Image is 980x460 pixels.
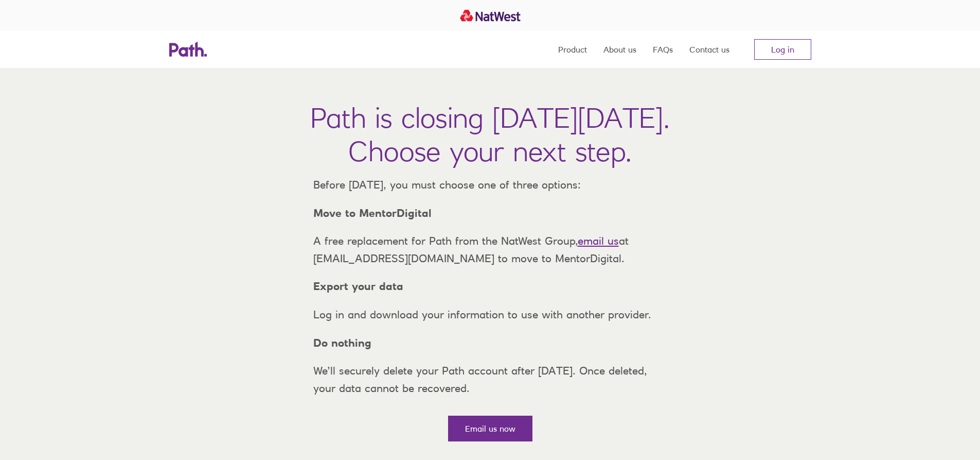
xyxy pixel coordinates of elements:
a: Contact us [689,31,729,68]
a: email us [578,234,619,247]
h1: Path is closing [DATE][DATE]. Choose your next step. [310,101,670,168]
strong: Do nothing [313,336,371,349]
p: A free replacement for Path from the NatWest Group, at [EMAIL_ADDRESS][DOMAIN_NAME] to move to Me... [305,232,675,267]
a: Product [558,31,587,68]
p: Before [DATE], you must choose one of three options: [305,176,675,194]
a: FAQs [653,31,673,68]
p: Log in and download your information to use with another provider. [305,306,675,323]
a: Log in [754,39,811,60]
strong: Move to MentorDigital [313,207,432,219]
a: About us [603,31,636,68]
a: Email us now [448,416,532,441]
p: We’ll securely delete your Path account after [DATE]. Once deleted, your data cannot be recovered. [305,362,675,397]
strong: Export your data [313,280,403,293]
